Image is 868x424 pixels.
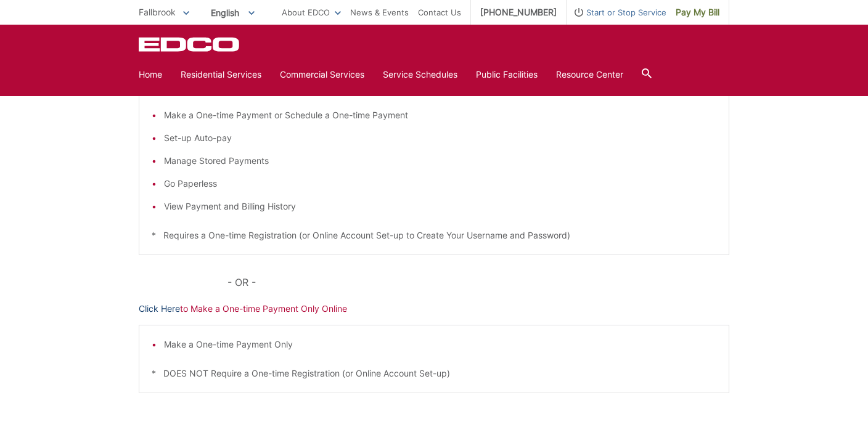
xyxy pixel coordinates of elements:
li: View Payment and Billing History [164,200,716,213]
p: - OR - [227,274,729,291]
p: * DOES NOT Require a One-time Registration (or Online Account Set-up) [152,367,716,380]
p: * Requires a One-time Registration (or Online Account Set-up to Create Your Username and Password) [152,229,716,242]
a: News & Events [350,6,409,19]
a: About EDCO [282,6,341,19]
a: Commercial Services [280,68,364,81]
a: Public Facilities [476,68,538,81]
li: Make a One-time Payment Only [164,338,716,351]
a: Click Here [139,302,180,316]
p: to Make a One-time Payment Only Online [139,302,729,316]
li: Manage Stored Payments [164,154,716,168]
span: Fallbrook [139,7,176,17]
a: Residential Services [181,68,261,81]
span: Pay My Bill [676,6,719,19]
a: Contact Us [418,6,461,19]
a: Home [139,68,162,81]
li: Set-up Auto-pay [164,131,716,145]
a: Service Schedules [383,68,457,81]
li: Go Paperless [164,177,716,190]
a: EDCD logo. Return to the homepage. [139,37,241,52]
li: Make a One-time Payment or Schedule a One-time Payment [164,108,716,122]
span: English [202,2,264,23]
a: Resource Center [556,68,623,81]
